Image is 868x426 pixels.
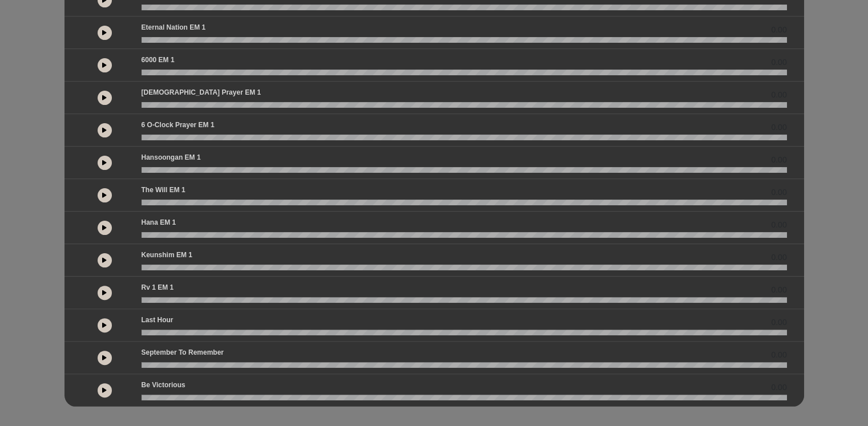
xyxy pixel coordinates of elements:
[142,217,176,228] p: Hana EM 1
[771,89,786,101] span: 0.00
[771,317,786,328] span: 0.00
[142,315,173,325] p: Last Hour
[771,219,786,231] span: 0.00
[142,347,224,358] p: September to Remember
[142,152,201,163] p: Hansoongan EM 1
[771,154,786,166] span: 0.00
[142,22,206,33] p: Eternal Nation EM 1
[771,24,786,36] span: 0.00
[771,121,786,133] span: 0.00
[771,251,786,263] span: 0.00
[142,282,174,293] p: Rv 1 EM 1
[142,185,185,195] p: The Will EM 1
[771,56,786,68] span: 0.00
[142,380,185,390] p: Be Victorious
[771,284,786,296] span: 0.00
[771,382,786,393] span: 0.00
[771,349,786,361] span: 0.00
[142,87,261,98] p: [DEMOGRAPHIC_DATA] prayer EM 1
[142,55,175,65] p: 6000 EM 1
[142,250,192,260] p: Keunshim EM 1
[142,120,215,130] p: 6 o-clock prayer EM 1
[771,186,786,198] span: 0.00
